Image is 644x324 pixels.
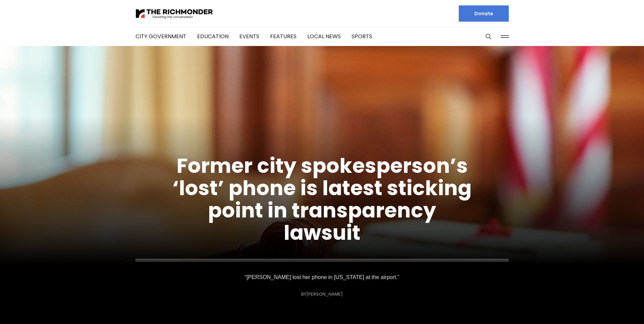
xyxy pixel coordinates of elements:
a: Local News [307,32,341,40]
button: Search this site [483,31,494,42]
div: By [301,292,343,297]
iframe: portal-trigger [587,291,644,324]
a: Education [197,32,229,40]
a: Events [239,32,259,40]
a: City Government [136,32,186,40]
a: Donate [459,5,509,22]
a: Sports [352,32,372,40]
a: Features [270,32,296,40]
p: “[PERSON_NAME] lost her phone in [US_STATE] at the airport.” [246,273,398,282]
a: Former city spokesperson’s ‘lost’ phone is latest sticking point in transparency lawsuit [172,152,472,247]
a: [PERSON_NAME] [306,291,343,297]
img: The Richmonder [136,8,213,20]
